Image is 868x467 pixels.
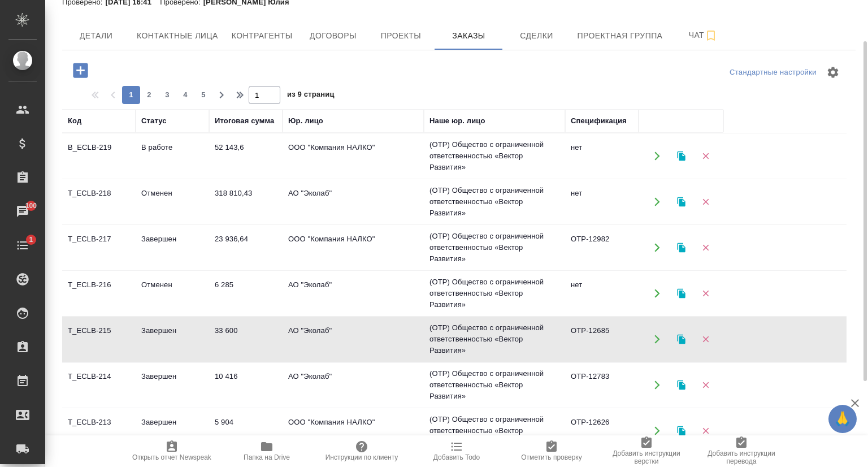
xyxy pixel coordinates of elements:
span: Заказы [441,29,496,43]
td: T_ECLB-217 [62,228,136,267]
td: (OTP) Общество с ограниченной ответственностью «Вектор Развития» [424,408,565,453]
button: Отметить проверку [504,435,599,467]
button: Открыть отчет Newspeak [124,435,219,467]
td: T_ECLB-218 [62,182,136,222]
td: Отменен [136,274,209,313]
span: Договоры [306,29,360,43]
td: T_ECLB-215 [62,319,136,359]
span: Папка на Drive [244,453,290,461]
td: 52 143,6 [209,136,283,176]
span: 4 [176,89,194,101]
span: Настроить таблицу [819,59,847,86]
button: Добавить Todo [409,435,504,467]
button: Клонировать [670,420,693,443]
button: Удалить [694,191,717,214]
td: (OTP) Общество с ограниченной ответственностью «Вектор Развития» [424,179,565,224]
td: OTP-12783 [565,365,639,405]
button: 5 [194,86,212,104]
span: Сделки [509,29,563,43]
td: Завершен [136,411,209,451]
td: (OTP) Общество с ограниченной ответственностью «Вектор Развития» [424,271,565,316]
button: Открыть [645,282,669,305]
a: 100 [3,197,42,226]
td: ООО "Компания НАЛКО" [283,136,424,176]
td: (OTP) Общество с ограниченной ответственностью «Вектор Развития» [424,317,565,362]
td: T_ECLB-213 [62,411,136,451]
button: Открыть [645,420,669,443]
button: Клонировать [670,191,693,214]
a: 1 [3,231,42,260]
td: T_ECLB-214 [62,365,136,405]
div: Наше юр. лицо [429,115,485,127]
button: Удалить [694,420,717,443]
div: Итоговая сумма [215,115,274,127]
td: OTP-12626 [565,411,639,451]
td: 318 810,43 [209,182,283,222]
button: 4 [176,86,194,104]
td: B_ECLB-219 [62,136,136,176]
span: Добавить инструкции верстки [606,449,687,465]
td: ООО "Компания НАЛКО" [283,411,424,451]
button: Удалить [694,282,717,305]
div: split button [727,64,819,81]
div: Спецификация [571,115,627,127]
td: 10 416 [209,365,283,405]
button: Открыть [645,374,669,397]
button: 3 [158,86,176,104]
td: нет [565,136,639,176]
button: Клонировать [670,374,693,397]
td: T_ECLB-216 [62,274,136,313]
td: OTP-12685 [565,319,639,359]
button: Клонировать [670,145,693,168]
span: Детали [69,29,123,43]
button: Открыть [645,236,669,260]
td: ООО "Компания НАЛКО" [283,228,424,267]
svg: Подписаться [704,29,718,42]
div: Код [68,115,81,127]
td: 33 600 [209,319,283,359]
button: Удалить [694,145,717,168]
button: Клонировать [670,282,693,305]
td: (OTP) Общество с ограниченной ответственностью «Вектор Развития» [424,362,565,408]
button: Удалить [694,236,717,260]
div: Юр. лицо [288,115,323,127]
span: 100 [19,200,44,211]
td: (OTP) Общество с ограниченной ответственностью «Вектор Развития» [424,225,565,270]
td: Завершен [136,228,209,267]
span: Отметить проверку [521,453,581,461]
span: 2 [140,89,158,101]
span: Открыть отчет Newspeak [132,453,211,461]
span: 1 [22,234,40,245]
span: Инструкции по клиенту [325,453,398,461]
td: OTP-12982 [565,228,639,267]
td: нет [565,274,639,313]
td: 6 285 [209,274,283,313]
span: Чат [676,28,730,42]
td: нет [565,182,639,222]
button: Клонировать [670,328,693,351]
button: 2 [140,86,158,104]
button: Открыть [645,328,669,351]
td: 23 936,64 [209,228,283,267]
button: Клонировать [670,236,693,260]
button: Инструкции по клиенту [314,435,409,467]
button: Открыть [645,191,669,214]
button: Открыть [645,145,669,168]
span: 🙏 [833,407,852,431]
td: Отменен [136,182,209,222]
td: АО "Эколаб" [283,274,424,313]
td: Завершен [136,319,209,359]
span: Проектная группа [577,29,662,43]
span: Добавить инструкции перевода [701,449,782,465]
span: из 9 страниц [287,88,335,104]
span: 3 [158,89,176,101]
td: АО "Эколаб" [283,319,424,359]
td: АО "Эколаб" [283,182,424,222]
span: Добавить Todo [433,453,480,461]
button: 🙏 [828,405,857,433]
button: Папка на Drive [219,435,314,467]
button: Добавить проект [65,59,96,82]
span: 5 [194,89,212,101]
span: Контрагенты [232,29,293,43]
td: АО "Эколаб" [283,365,424,405]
